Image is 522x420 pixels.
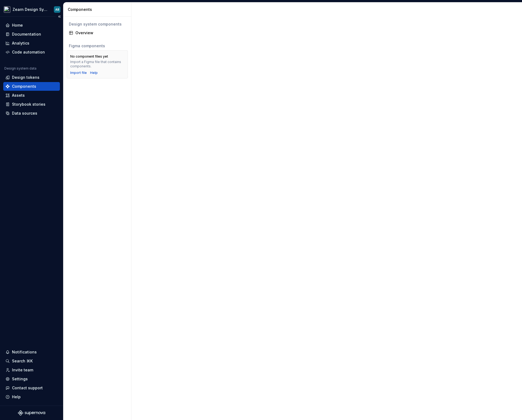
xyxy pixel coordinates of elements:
[12,32,41,37] div: Documentation
[68,7,129,12] div: Components
[56,13,63,20] button: Collapse sidebar
[13,7,47,12] div: Zearn Design System
[12,102,45,107] div: Storybook stories
[70,60,124,68] div: Import a Figma file that contains components.
[3,39,60,48] a: Analytics
[12,385,43,391] div: Contact support
[12,111,37,116] div: Data sources
[12,358,33,364] div: Search ⌘K
[3,393,60,401] button: Help
[12,84,36,89] div: Components
[3,348,60,356] button: Notifications
[3,30,60,39] a: Documentation
[12,394,21,400] div: Help
[55,7,59,12] div: AB
[67,29,128,37] a: Overview
[3,357,60,365] button: Search ⌘K
[3,73,60,82] a: Design tokens
[12,49,45,55] div: Code automation
[12,23,23,28] div: Home
[12,40,29,46] div: Analytics
[90,71,98,75] a: Help
[3,366,60,374] a: Invite team
[1,4,62,15] button: Zearn Design SystemAB
[75,30,126,36] div: Overview
[3,91,60,100] a: Assets
[12,367,33,373] div: Invite team
[3,21,60,30] a: Home
[3,375,60,383] a: Settings
[12,75,39,80] div: Design tokens
[70,54,108,59] div: No component files yet
[18,410,45,416] svg: Supernova Logo
[69,21,126,27] div: Design system components
[3,384,60,392] button: Contact support
[3,100,60,109] a: Storybook stories
[69,43,126,49] div: Figma components
[70,71,87,75] button: Import file
[12,93,25,98] div: Assets
[4,6,10,13] img: 2ecb99cc-82ab-4c0e-908b-ae8e1f7ac405.png
[3,109,60,118] a: Data sources
[12,376,28,382] div: Settings
[3,48,60,57] a: Code automation
[12,349,37,355] div: Notifications
[4,66,36,71] div: Design system data
[3,82,60,91] a: Components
